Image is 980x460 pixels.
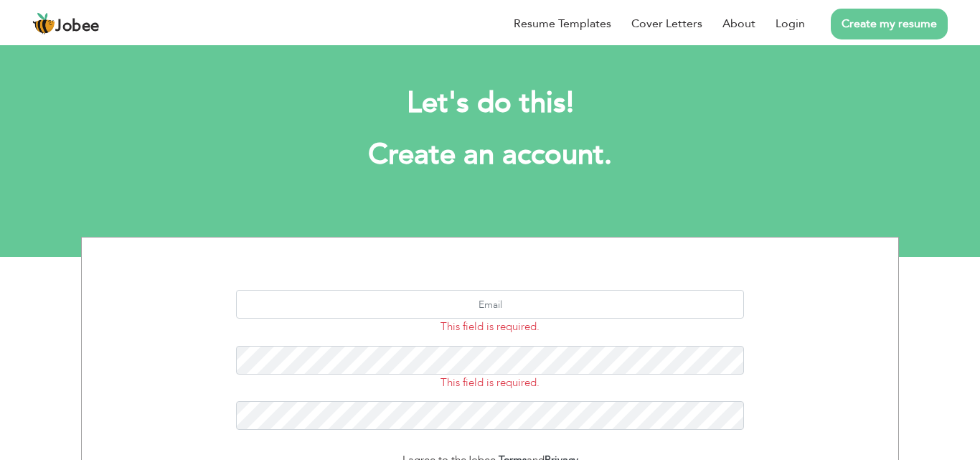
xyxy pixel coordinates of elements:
[236,290,745,319] input: Email
[631,15,702,32] a: Cover Letters
[440,319,540,334] span: This field is required.
[440,375,540,390] span: This field is required.
[831,9,948,39] a: Create my resume
[103,85,877,122] h2: Let's do this!
[32,12,55,35] img: jobee.io
[103,136,877,174] h1: Create an account.
[55,19,100,34] span: Jobee
[514,15,611,32] a: Resume Templates
[776,15,805,32] a: Login
[722,15,755,32] a: About
[32,12,100,35] a: Jobee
